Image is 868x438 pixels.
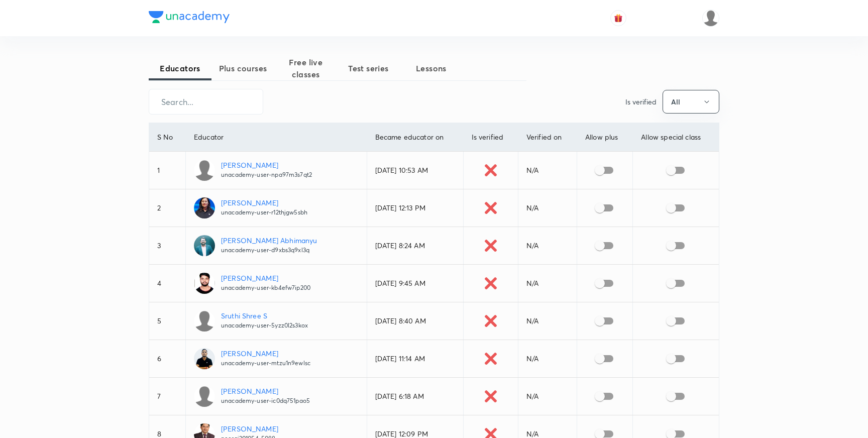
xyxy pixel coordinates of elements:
[221,321,308,330] p: unacademy-user-5yzz0l2s3kox
[221,246,317,255] p: unacademy-user-d9xbs3q9xl3q
[149,123,185,152] th: S No
[337,62,400,74] span: Test series
[518,152,577,189] td: N/A
[185,123,367,152] th: Educator
[194,273,359,294] a: [PERSON_NAME]unacademy-user-kb4efw7ip200
[149,152,185,189] td: 1
[149,227,185,265] td: 3
[221,348,310,359] p: [PERSON_NAME]
[221,273,310,283] p: [PERSON_NAME]
[221,197,307,208] p: [PERSON_NAME]
[518,123,577,152] th: Verified on
[367,378,463,415] td: [DATE] 6:18 AM
[577,123,632,152] th: Allow plus
[221,235,317,246] p: [PERSON_NAME] Abhimanyu
[367,302,463,340] td: [DATE] 8:40 AM
[194,197,359,218] a: [PERSON_NAME]unacademy-user-r12thjgw5sbh
[221,170,312,179] p: unacademy-user-npa97m3s7qt2
[518,378,577,415] td: N/A
[400,62,463,74] span: Lessons
[518,265,577,302] td: N/A
[194,160,359,181] a: [PERSON_NAME]unacademy-user-npa97m3s7qt2
[211,62,274,74] span: Plus courses
[625,96,657,107] p: Is verified
[149,302,185,340] td: 5
[221,423,278,434] p: [PERSON_NAME]
[367,340,463,378] td: [DATE] 11:14 AM
[702,10,719,27] img: Ajit
[194,235,359,256] a: [PERSON_NAME] Abhimanyuunacademy-user-d9xbs3q9xl3q
[221,208,307,217] p: unacademy-user-r12thjgw5sbh
[663,90,719,114] button: All
[518,340,577,378] td: N/A
[518,302,577,340] td: N/A
[463,123,518,152] th: Is verified
[149,89,263,115] input: Search...
[367,189,463,227] td: [DATE] 12:13 PM
[367,123,463,152] th: Became educator on
[149,62,211,74] span: Educators
[221,310,308,321] p: Sruthi Shree S
[149,265,185,302] td: 4
[610,10,626,26] button: avatar
[367,152,463,189] td: [DATE] 10:53 AM
[221,396,310,405] p: unacademy-user-ic0dq751pao5
[149,189,185,227] td: 2
[518,189,577,227] td: N/A
[149,11,230,26] a: Company Logo
[149,378,185,415] td: 7
[614,14,623,23] img: avatar
[221,283,310,292] p: unacademy-user-kb4efw7ip200
[221,160,312,170] p: [PERSON_NAME]
[194,310,359,332] a: Sruthi Shree Sunacademy-user-5yzz0l2s3kox
[274,56,337,80] span: Free live classes
[367,227,463,265] td: [DATE] 8:24 AM
[221,359,310,368] p: unacademy-user-mtzu1n9ewlsc
[149,11,230,23] img: Company Logo
[633,123,719,152] th: Allow special class
[518,227,577,265] td: N/A
[367,265,463,302] td: [DATE] 9:45 AM
[149,340,185,378] td: 6
[221,386,310,396] p: [PERSON_NAME]
[194,386,359,407] a: [PERSON_NAME]unacademy-user-ic0dq751pao5
[194,348,359,369] a: [PERSON_NAME]unacademy-user-mtzu1n9ewlsc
